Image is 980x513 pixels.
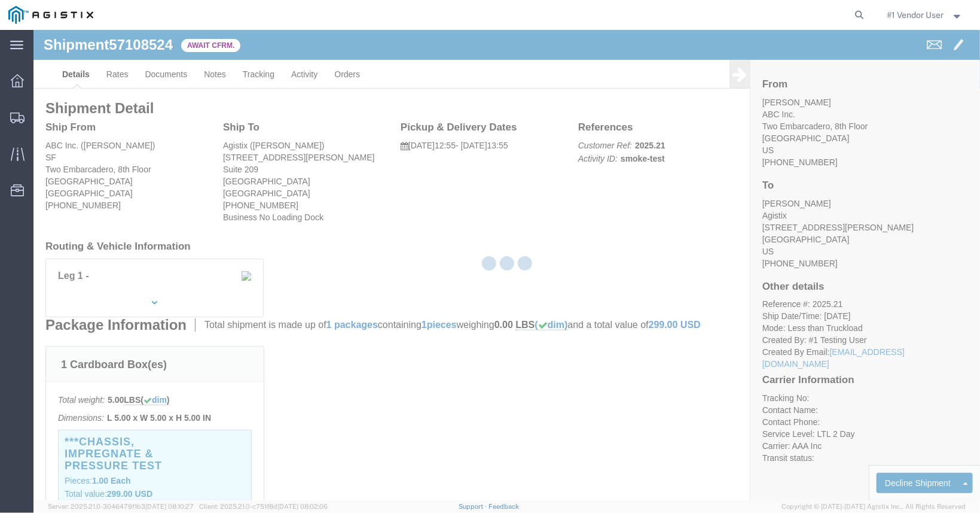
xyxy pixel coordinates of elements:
span: [DATE] 08:10:27 [145,503,194,510]
span: Copyright © [DATE]-[DATE] Agistix Inc., All Rights Reserved [781,502,966,512]
button: #1 Vendor User [887,8,964,22]
span: #1 Vendor User [887,8,944,22]
img: logo [8,6,93,24]
a: Support [459,503,489,510]
span: Client: 2025.21.0-c751f8d [199,503,328,510]
span: [DATE] 08:02:06 [277,503,328,510]
span: Server: 2025.21.0-3046479f1b3 [48,503,194,510]
a: Feedback [489,503,519,510]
